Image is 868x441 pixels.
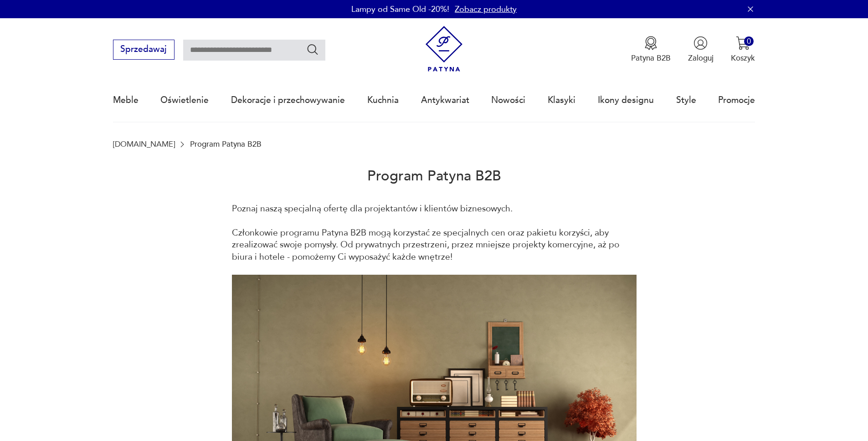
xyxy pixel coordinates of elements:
img: Patyna - sklep z meblami i dekoracjami vintage [421,26,467,72]
img: Ikona medalu [644,36,658,50]
a: Zobacz produkty [455,4,517,15]
p: Zaloguj [688,53,714,63]
a: Nowości [491,79,525,121]
div: 0 [744,36,754,46]
p: Patyna B2B [631,53,671,63]
h2: Program Patyna B2B [113,149,755,203]
a: Meble [113,79,139,121]
p: Członkowie programu Patyna B2B mogą korzystać ze specjalnych cen oraz pakietu korzyści, aby zreal... [232,227,637,263]
p: Koszyk [731,53,755,63]
a: Antykwariat [421,79,469,121]
button: Szukaj [306,43,319,56]
a: Oświetlenie [160,79,209,121]
a: [DOMAIN_NAME] [113,140,175,149]
img: Ikona koszyka [736,36,750,50]
p: Lampy od Same Old -20%! [351,4,449,15]
a: Sprzedawaj [113,46,175,54]
a: Ikony designu [598,79,654,121]
a: Kuchnia [367,79,399,121]
button: Zaloguj [688,36,714,63]
img: Ikonka użytkownika [693,36,708,50]
a: Style [676,79,696,121]
button: 0Koszyk [731,36,755,63]
a: Klasyki [548,79,575,121]
a: Ikona medaluPatyna B2B [631,36,671,63]
button: Sprzedawaj [113,40,175,60]
p: Program Patyna B2B [190,140,262,149]
a: Dekoracje i przechowywanie [231,79,345,121]
p: Poznaj naszą specjalną ofertę dla projektantów i klientów biznesowych. [232,203,637,215]
button: Patyna B2B [631,36,671,63]
a: Promocje [718,79,755,121]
